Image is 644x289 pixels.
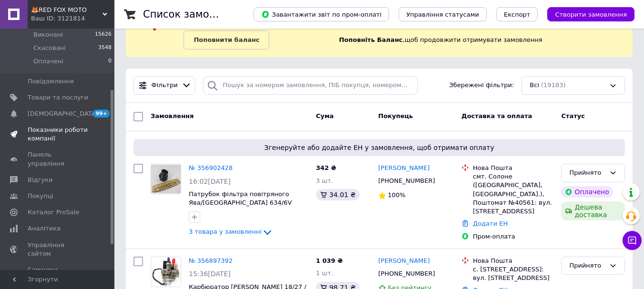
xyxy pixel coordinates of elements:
[28,110,98,118] span: [DEMOGRAPHIC_DATA]
[33,44,66,52] span: Скасовані
[189,270,231,278] span: 15:36[DATE]
[316,177,333,184] span: 3 шт.
[151,112,194,120] span: Замовлення
[541,81,566,89] span: (19183)
[151,164,181,194] a: Фото товару
[569,261,605,271] div: Прийнято
[378,257,430,266] a: [PERSON_NAME]
[316,269,333,277] span: 1 шт.
[316,257,343,264] span: 1 039 ₴
[31,14,114,23] div: Ваш ID: 3121814
[316,164,337,171] span: 342 ₴
[473,265,553,282] div: с. [STREET_ADDRESS]: вул. [STREET_ADDRESS]
[194,36,259,43] b: Поповнити баланс
[152,81,178,90] span: Фільтри
[496,7,538,21] button: Експорт
[28,77,74,86] span: Повідомлення
[555,11,627,18] span: Створити замовлення
[137,143,621,152] span: Згенеруйте або додайте ЕН у замовлення, щоб отримати оплату
[203,76,417,95] input: Пошук за номером замовлення, ПІБ покупця, номером телефону, Email, номером накладної
[378,177,435,184] span: [PHONE_NUMBER]
[28,224,61,233] span: Аналітика
[449,81,514,90] span: Збережені фільтри:
[316,189,359,200] div: 34.01 ₴
[33,30,63,39] span: Виконані
[473,220,508,227] a: Додати ЕН
[152,257,180,287] img: Фото товару
[561,186,613,198] div: Оплачено
[28,192,53,200] span: Покупці
[28,241,88,258] span: Управління сайтом
[473,257,553,265] div: Нова Пошта
[316,112,334,120] span: Cума
[151,165,181,193] img: Фото товару
[189,164,233,171] a: № 356902428
[189,190,292,215] a: Патрубок фільтра повітряного Ява/[GEOGRAPHIC_DATA] 634/6V Чехія
[473,232,553,241] div: Пром-оплата
[28,150,88,168] span: Панель управління
[95,30,112,39] span: 15626
[569,168,605,178] div: Прийнято
[33,57,63,66] span: Оплачені
[184,30,269,50] a: Поповнити баланс
[378,112,413,120] span: Покупець
[143,9,240,20] h1: Список замовлень
[538,10,634,18] a: Створити замовлення
[388,191,406,199] span: 100%
[339,36,402,43] b: Поповніть Баланс
[98,44,112,52] span: 3548
[461,112,532,120] span: Доставка та оплата
[504,11,531,18] span: Експорт
[28,208,79,217] span: Каталог ProSale
[399,7,487,21] button: Управління статусами
[31,6,102,14] span: 🦊RED FOX MOTO
[28,93,88,102] span: Товари та послуги
[473,172,553,216] div: смт. Солоне ([GEOGRAPHIC_DATA], [GEOGRAPHIC_DATA].), Поштомат №40561: вул. [STREET_ADDRESS]
[189,178,231,185] span: 16:02[DATE]
[189,228,273,235] a: 3 товара у замовленні
[28,176,52,184] span: Відгуки
[623,231,642,250] button: Чат з покупцем
[254,7,389,21] button: Завантажити звіт по пром-оплаті
[151,257,181,287] a: Фото товару
[561,112,585,120] span: Статус
[378,164,430,173] a: [PERSON_NAME]
[108,57,112,66] span: 0
[561,201,625,220] div: Дешева доставка
[28,126,88,143] span: Показники роботи компанії
[530,81,539,90] span: Всі
[547,7,634,21] button: Створити замовлення
[378,270,435,277] span: [PHONE_NUMBER]
[93,110,110,118] span: 99+
[189,229,262,236] span: 3 товара у замовленні
[261,10,381,19] span: Завантажити звіт по пром-оплаті
[406,11,479,18] span: Управління статусами
[189,257,233,264] a: № 356897392
[473,164,553,172] div: Нова Пошта
[28,266,88,283] span: Гаманець компанії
